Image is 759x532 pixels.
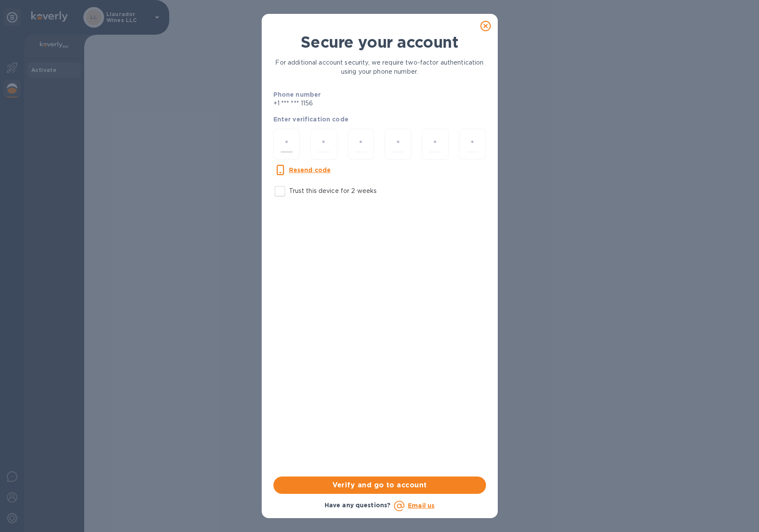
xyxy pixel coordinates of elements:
p: Enter verification code [273,115,486,124]
p: For additional account security, we require two-factor authentication using your phone number. [273,58,486,76]
b: Have any questions? [325,502,391,509]
h1: Secure your account [273,33,486,51]
p: Trust this device for 2 weeks [289,186,377,196]
span: Verify and go to account [280,480,479,490]
button: Verify and go to account [273,477,486,494]
u: Resend code [289,166,331,173]
a: Email us [408,502,434,509]
b: Phone number [273,91,321,98]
